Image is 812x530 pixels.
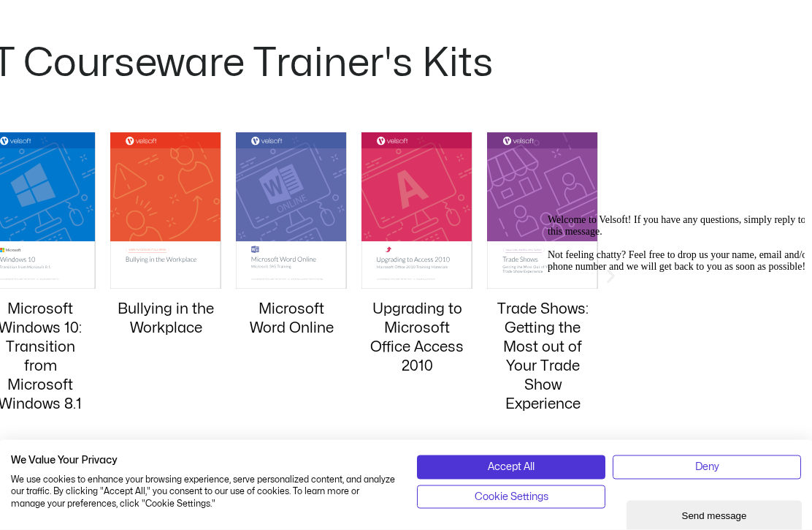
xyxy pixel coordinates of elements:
span: Welcome to Velsoft! If you have any questions, simply reply to this message. Not feeling chatty? ... [6,6,269,64]
iframe: chat widget [542,208,805,493]
p: We use cookies to enhance your browsing experience, serve personalized content, and analyze our t... [11,474,395,510]
div: 13 / 20 [110,133,221,441]
button: Adjust cookie preferences [417,485,605,509]
div: 16 / 20 [487,133,598,441]
button: Accept all cookies [417,455,605,479]
img: word online course [236,133,347,289]
a: Trade Shows: Getting the Most out of Your Trade Show Experience [497,303,589,412]
div: 15 / 20 [361,133,472,441]
a: Microsoft Word Online [250,303,334,336]
h2: We Value Your Privacy [11,454,395,467]
a: Upgrading to Microsoft Office Access 2010 [370,303,464,374]
span: Accept All [488,459,535,475]
span: Cookie Settings [475,489,548,505]
div: Welcome to Velsoft! If you have any questions, simply reply to this message.Not feeling chatty? F... [6,6,269,64]
div: 14 / 20 [236,133,347,441]
a: Bullying in the Workplace [118,303,214,336]
iframe: chat widget [627,498,805,530]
